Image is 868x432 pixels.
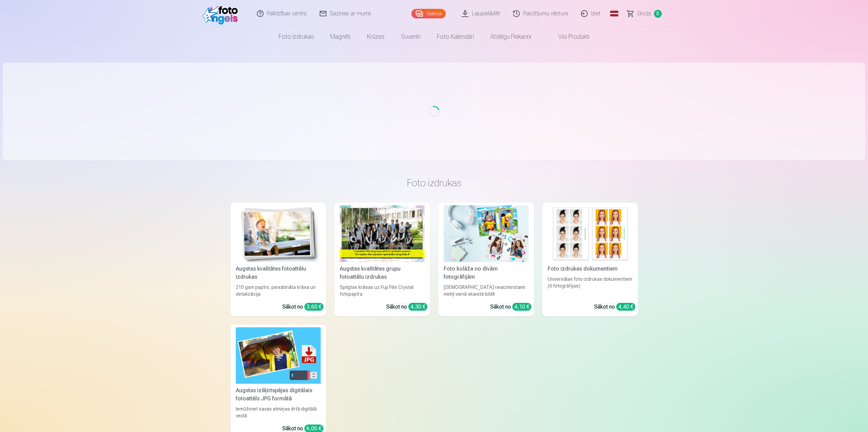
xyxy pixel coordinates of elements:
div: Iemūžiniet savas atmiņas ērtā digitālā veidā [233,405,323,419]
a: Foto izdrukas [270,27,322,46]
a: Atslēgu piekariņi [482,27,539,46]
a: Suvenīri [393,27,429,46]
div: Sākot no [386,303,427,311]
div: 210 gsm papīrs, piesātināta krāsa un detalizācija [233,284,323,297]
img: Foto kolāža no divām fotogrāfijām [444,205,529,262]
a: Magnēti [322,27,359,46]
a: Krūzes [359,27,393,46]
a: Augstas kvalitātes grupu fotoattēlu izdrukasSpilgtas krāsas uz Fuji Film Crystal fotopapīraSākot ... [334,203,430,316]
img: Augstas izšķirtspējas digitālais fotoattēls JPG formātā [236,327,321,384]
img: Augstas kvalitātes fotoattēlu izdrukas [236,205,321,262]
div: Augstas kvalitātes grupu fotoattēlu izdrukas [337,265,427,281]
div: 4,10 € [512,303,531,311]
div: Sākot no [490,303,531,311]
div: 4,40 € [616,303,635,311]
div: Foto izdrukas dokumentiem [545,265,635,273]
a: Visi produkti [539,27,598,46]
span: 0 [654,10,662,18]
div: 3,60 € [304,303,323,311]
div: Augstas izšķirtspējas digitālais fotoattēls JPG formātā [233,386,323,403]
img: /fa1 [202,3,242,24]
div: 4,30 € [408,303,427,311]
a: Foto izdrukas dokumentiemFoto izdrukas dokumentiemUniversālas foto izdrukas dokumentiem (6 fotogr... [542,203,638,316]
div: Sākot no [594,303,635,311]
div: Sākot no [282,303,323,311]
div: Foto kolāža no divām fotogrāfijām [441,265,531,281]
span: Grozs [637,10,651,18]
a: Foto kalendāri [429,27,482,46]
div: Spilgtas krāsas uz Fuji Film Crystal fotopapīra [337,284,427,297]
h3: Foto izdrukas [236,177,633,189]
img: Foto izdrukas dokumentiem [548,205,633,262]
div: Augstas kvalitātes fotoattēlu izdrukas [233,265,323,281]
div: [DEMOGRAPHIC_DATA] neaizmirstami mirkļi vienā skaistā bildē [441,284,531,297]
a: Galerija [411,9,446,18]
a: Augstas kvalitātes fotoattēlu izdrukasAugstas kvalitātes fotoattēlu izdrukas210 gsm papīrs, piesā... [230,203,326,316]
a: Foto kolāža no divām fotogrāfijāmFoto kolāža no divām fotogrāfijām[DEMOGRAPHIC_DATA] neaizmirstam... [438,203,534,316]
div: Universālas foto izdrukas dokumentiem (6 fotogrāfijas) [545,276,635,297]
